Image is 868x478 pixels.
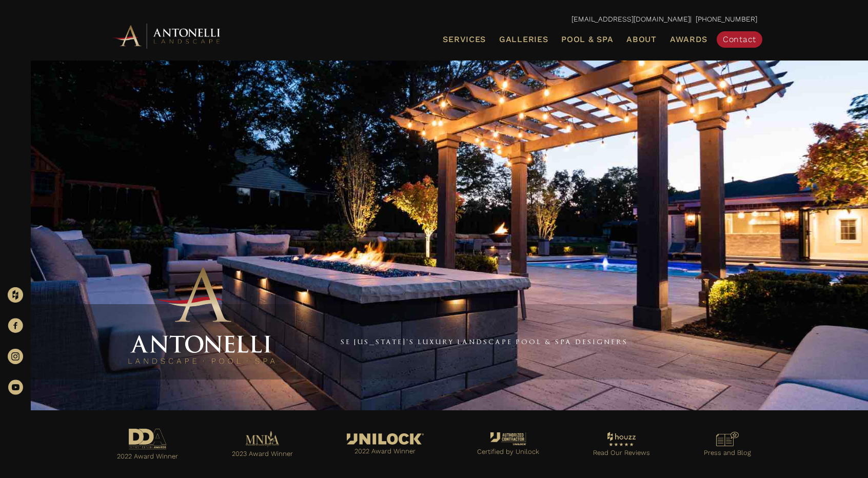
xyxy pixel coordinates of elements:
[499,34,548,44] span: Galleries
[666,33,712,46] a: Awards
[330,431,440,460] a: Go to https://antonellilandscape.com/featured-projects/the-white-house/
[687,429,767,462] a: Go to https://antonellilandscape.com/press-media/
[111,13,757,26] p: | [PHONE_NUMBER]
[111,22,224,50] img: Antonelli Horizontal Logo
[443,35,486,44] span: Services
[622,33,661,46] a: About
[101,426,195,465] a: Go to https://antonellilandscape.com/pool-and-spa/executive-sweet/
[571,15,690,23] a: [EMAIL_ADDRESS][DOMAIN_NAME]
[215,428,310,463] a: Go to https://antonellilandscape.com/pool-and-spa/dont-stop-believing/
[557,33,617,46] a: Pool & Spa
[723,34,756,44] span: Contact
[495,33,552,46] a: Galleries
[670,34,707,44] span: Awards
[341,337,628,346] a: SE [US_STATE]'s Luxury Landscape Pool & Spa Designers
[439,33,490,46] a: Services
[125,263,279,369] img: Antonelli Stacked Logo
[8,287,23,303] img: Houzz
[626,35,657,44] span: About
[717,31,762,48] a: Contact
[561,34,613,44] span: Pool & Spa
[577,429,667,462] a: Go to https://www.houzz.com/professionals/landscape-architects-and-landscape-designers/antonelli-...
[461,430,556,461] a: Go to https://antonellilandscape.com/unilock-authorized-contractor/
